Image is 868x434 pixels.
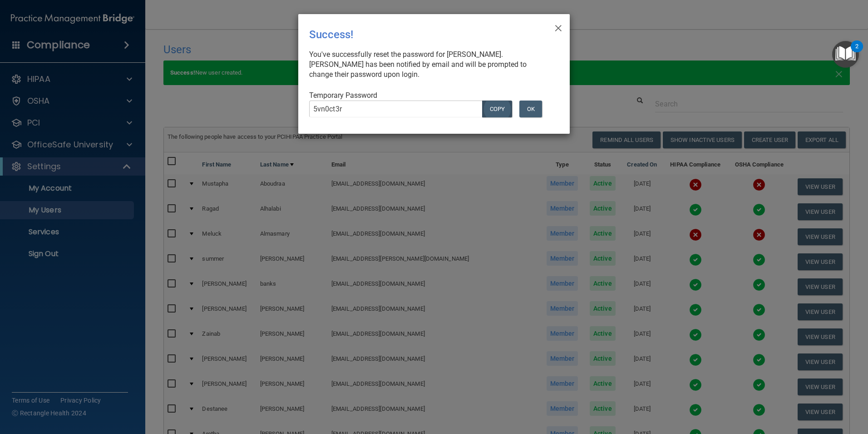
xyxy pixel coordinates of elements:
[519,101,542,117] button: OK
[309,91,377,100] span: Temporary Password
[482,101,512,117] button: COPY
[832,41,859,68] button: Open Resource Center, 2 new notifications
[554,18,562,36] span: ×
[309,21,522,48] div: Success!
[309,50,552,80] div: You've successfully reset the password for [PERSON_NAME]. [PERSON_NAME] has been notified by emai...
[855,46,858,58] div: 2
